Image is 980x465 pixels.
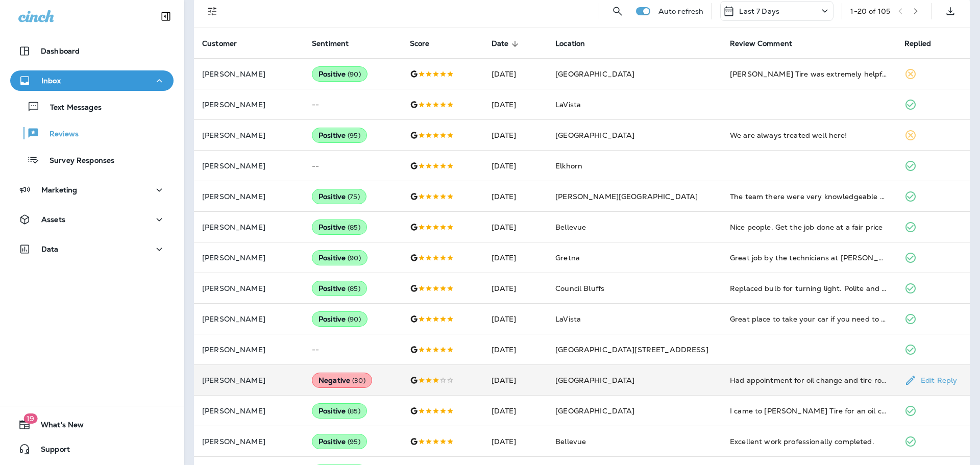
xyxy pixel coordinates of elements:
[483,242,548,273] td: [DATE]
[483,181,548,212] td: [DATE]
[348,315,361,324] span: ( 90 )
[483,396,548,426] td: [DATE]
[730,69,888,79] div: Jensen Tire was extremely helpful and quick in resolving my issue. I would highly recommend.
[352,376,365,385] span: ( 30 )
[304,334,402,365] td: --
[304,151,402,181] td: --
[730,375,888,385] div: Had appointment for oil change and tire rotation. Tires did not get rotated. In the past years I ...
[410,39,443,48] span: Score
[202,192,296,201] p: [PERSON_NAME]
[555,253,580,262] span: Gretna
[41,245,59,253] p: Data
[39,130,79,139] p: Reviews
[555,69,634,79] span: [GEOGRAPHIC_DATA]
[555,161,582,170] span: Elkhorn
[730,191,888,202] div: The team there were very knowledgeable and friendly.
[10,70,174,91] button: Inbox
[483,365,548,396] td: [DATE]
[202,254,296,262] p: [PERSON_NAME]
[483,273,548,304] td: [DATE]
[312,128,367,143] div: Positive
[312,281,367,296] div: Positive
[483,120,548,151] td: [DATE]
[555,39,598,48] span: Location
[202,101,296,109] p: [PERSON_NAME]
[10,149,174,170] button: Survey Responses
[202,39,237,48] span: Customer
[483,59,548,89] td: [DATE]
[312,373,372,388] div: Negative
[312,434,367,449] div: Positive
[304,89,402,120] td: --
[555,192,698,201] span: [PERSON_NAME][GEOGRAPHIC_DATA]
[730,283,888,293] div: Replaced bulb for turning light. Polite and fast service.
[202,407,296,415] p: [PERSON_NAME]
[555,406,634,415] span: [GEOGRAPHIC_DATA]
[730,406,888,416] div: I came to Jensen Tire for an oil change, a headlight replacement and some other minor services. T...
[555,314,581,324] span: LaVista
[202,162,296,170] p: [PERSON_NAME]
[555,131,634,140] span: [GEOGRAPHIC_DATA]
[917,376,957,384] p: Edit Reply
[483,334,548,365] td: [DATE]
[555,345,708,354] span: [GEOGRAPHIC_DATA][STREET_ADDRESS]
[483,151,548,181] td: [DATE]
[348,192,360,201] span: ( 75 )
[312,311,367,327] div: Positive
[483,426,548,457] td: [DATE]
[555,100,581,109] span: LaVista
[31,421,84,433] span: What's New
[312,250,367,265] div: Positive
[10,41,174,61] button: Dashboard
[202,70,296,78] p: [PERSON_NAME]
[10,439,174,459] button: Support
[348,407,360,415] span: ( 85 )
[202,346,296,354] p: [PERSON_NAME]
[202,131,296,139] p: [PERSON_NAME]
[730,39,792,48] span: Review Comment
[23,413,37,424] span: 19
[940,1,961,21] button: Export as CSV
[555,376,634,385] span: [GEOGRAPHIC_DATA]
[10,209,174,230] button: Assets
[348,131,360,140] span: ( 95 )
[492,39,522,48] span: Date
[312,66,367,82] div: Positive
[410,39,430,48] span: Score
[10,239,174,259] button: Data
[730,314,888,324] div: Great place to take your car if you need to have some work done, and the prices are great! All th...
[39,156,114,166] p: Survey Responses
[312,403,367,419] div: Positive
[730,222,888,232] div: Nice people. Get the job done at a fair price
[312,39,362,48] span: Sentiment
[202,376,296,384] p: [PERSON_NAME]
[555,39,585,48] span: Location
[730,253,888,263] div: Great job by the technicians at Jensen Tire. Very knowledeable and professional. Plus, they finis...
[555,284,604,293] span: Council Bluffs
[904,39,931,48] span: Replied
[312,219,367,235] div: Positive
[10,96,174,117] button: Text Messages
[41,77,61,85] p: Inbox
[348,223,360,232] span: ( 85 )
[202,284,296,292] p: [PERSON_NAME]
[730,436,888,447] div: Excellent work professionally completed.
[41,47,80,55] p: Dashboard
[730,130,888,140] div: We are always treated well here!
[202,1,223,21] button: Filters
[348,437,360,446] span: ( 95 )
[483,89,548,120] td: [DATE]
[312,189,366,204] div: Positive
[202,223,296,231] p: [PERSON_NAME]
[10,123,174,144] button: Reviews
[658,7,704,15] p: Auto refresh
[483,212,548,242] td: [DATE]
[348,254,361,262] span: ( 90 )
[202,437,296,446] p: [PERSON_NAME]
[31,445,70,457] span: Support
[483,304,548,334] td: [DATE]
[607,1,628,21] button: Search Reviews
[348,70,361,79] span: ( 90 )
[40,103,102,113] p: Text Messages
[10,180,174,200] button: Marketing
